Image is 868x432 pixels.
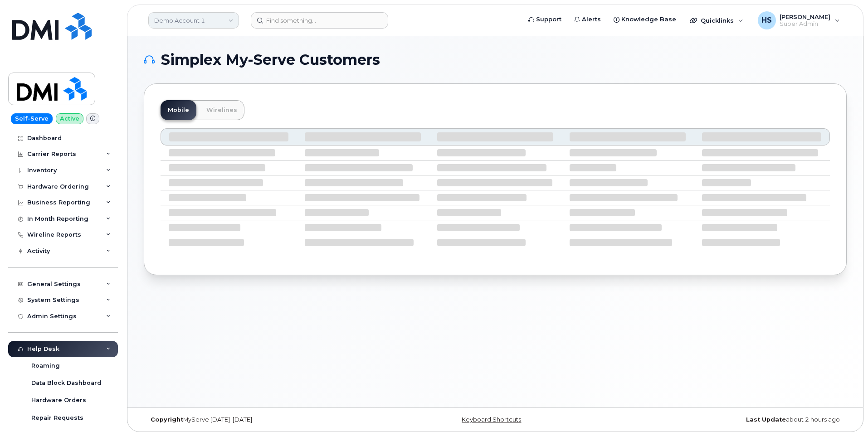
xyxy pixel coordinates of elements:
span: Simplex My-Serve Customers [161,53,380,67]
div: about 2 hours ago [612,416,847,423]
a: Keyboard Shortcuts [462,416,521,423]
a: Mobile [161,100,196,120]
div: MyServe [DATE]–[DATE] [144,416,378,423]
strong: Last Update [746,416,786,423]
strong: Copyright [151,416,183,423]
a: Wirelines [199,100,244,120]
